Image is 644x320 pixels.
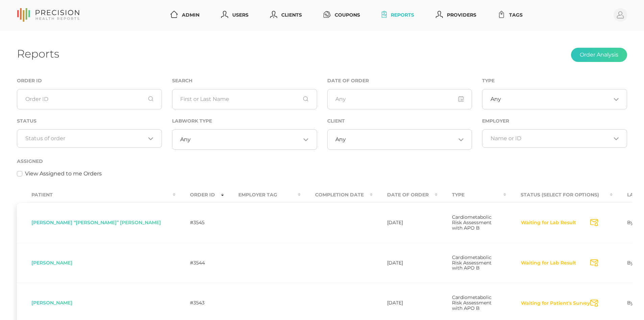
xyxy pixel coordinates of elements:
[191,136,301,143] input: Search for option
[25,170,102,178] label: View Assigned to me Orders
[172,89,317,109] input: First or Last Name
[521,219,576,226] button: Waiting for Lab Result
[175,243,224,283] td: #3544
[590,259,598,266] svg: Send Notification
[25,135,146,142] input: Search for option
[491,96,501,103] span: Any
[437,187,506,202] th: Type : activate to sort column ascending
[301,187,373,202] th: Completion Date : activate to sort column ascending
[17,78,42,84] label: Order ID
[373,187,437,202] th: Date Of Order : activate to sort column ascending
[31,300,72,306] span: [PERSON_NAME]
[172,129,317,150] div: Search for option
[495,9,525,21] a: Tags
[482,129,627,148] div: Search for option
[482,89,627,109] div: Search for option
[175,187,224,202] th: Order ID : activate to sort column ascending
[379,9,417,21] a: Reports
[571,48,627,62] button: Order Analysis
[17,187,175,202] th: Patient : activate to sort column ascending
[172,78,192,84] label: Search
[482,78,495,84] label: Type
[327,118,345,124] label: Client
[267,9,305,21] a: Clients
[17,129,162,148] div: Search for option
[175,202,224,243] td: #3545
[590,219,598,226] svg: Send Notification
[327,89,472,109] input: Any
[501,96,611,103] input: Search for option
[218,9,251,21] a: Users
[327,78,369,84] label: Date of Order
[327,129,472,150] div: Search for option
[590,300,598,307] svg: Send Notification
[491,135,611,142] input: Search for option
[17,158,43,164] label: Assigned
[17,89,162,109] input: Order ID
[17,118,37,124] label: Status
[506,187,613,202] th: Status (Select for Options) : activate to sort column ascending
[452,294,492,311] span: Cardiometabolic Risk Assessment with APO B
[321,9,363,21] a: Coupons
[17,47,59,60] h1: Reports
[172,118,212,124] label: Labwork Type
[482,118,509,124] label: Employer
[168,9,202,21] a: Admin
[31,260,72,266] span: [PERSON_NAME]
[521,300,590,307] button: Waiting for Patient's Survey
[452,214,492,231] span: Cardiometabolic Risk Assessment with APO B
[224,187,301,202] th: Employer Tag : activate to sort column ascending
[373,243,437,283] td: [DATE]
[452,254,492,271] span: Cardiometabolic Risk Assessment with APO B
[31,219,161,226] span: [PERSON_NAME] “[PERSON_NAME]” [PERSON_NAME]
[373,202,437,243] td: [DATE]
[180,136,191,143] span: Any
[335,136,346,143] span: Any
[433,9,479,21] a: Providers
[346,136,456,143] input: Search for option
[521,260,576,266] button: Waiting for Lab Result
